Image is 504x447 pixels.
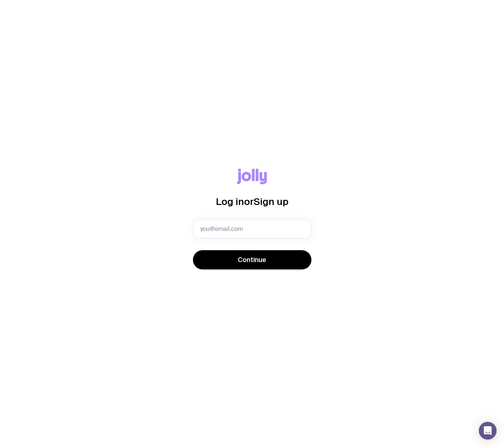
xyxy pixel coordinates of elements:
[254,196,288,207] span: Sign up
[479,422,497,440] div: Open Intercom Messenger
[244,196,254,207] span: or
[193,250,311,269] button: Continue
[193,219,311,238] input: you@email.com
[238,255,266,264] span: Continue
[216,196,244,207] span: Log in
